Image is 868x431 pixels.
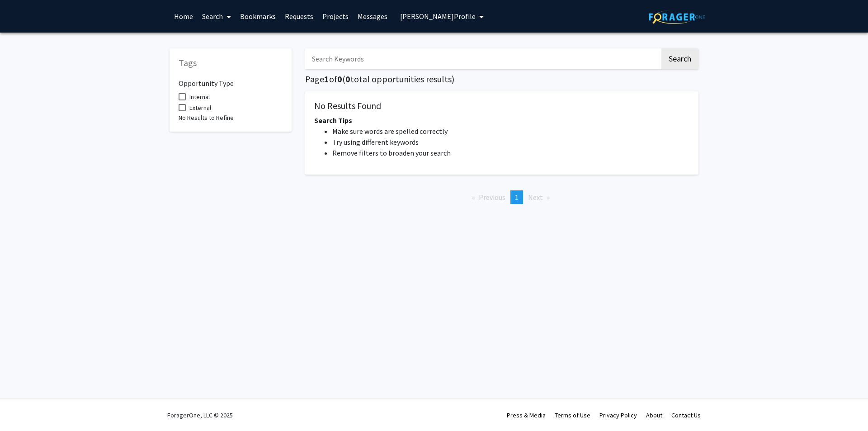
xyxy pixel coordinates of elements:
span: No Results to Refine [179,114,234,122]
span: 0 [345,73,350,85]
h5: No Results Found [314,100,689,111]
a: Requests [280,0,318,32]
input: Search Keywords [305,48,660,69]
a: Home [170,0,198,32]
span: 0 [337,73,342,85]
a: Bookmarks [236,0,280,32]
a: Contact Us [671,411,701,419]
a: Search [198,0,236,32]
a: Privacy Policy [599,411,637,419]
h5: Page of ( total opportunities results) [305,74,698,85]
h6: Opportunity Type [179,72,283,88]
span: Previous [479,193,505,202]
li: Remove filters to broaden your search [332,147,689,158]
img: ForagerOne Logo [649,10,705,24]
a: Terms of Use [555,411,590,419]
span: 1 [324,73,329,85]
li: Make sure words are spelled correctly [332,126,689,137]
span: External [189,102,211,113]
span: [PERSON_NAME] Profile [400,12,476,21]
a: About [646,411,662,419]
span: Internal [189,91,210,102]
li: Try using different keywords [332,137,689,147]
span: Search Tips [314,116,352,125]
a: Messages [353,0,392,32]
a: Projects [318,0,353,32]
h5: Tags [179,57,283,68]
button: Search [661,48,698,69]
span: 1 [515,193,519,202]
a: Press & Media [507,411,546,419]
ul: Pagination [305,190,698,204]
div: ForagerOne, LLC © 2025 [167,399,233,431]
span: Next [528,193,543,202]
